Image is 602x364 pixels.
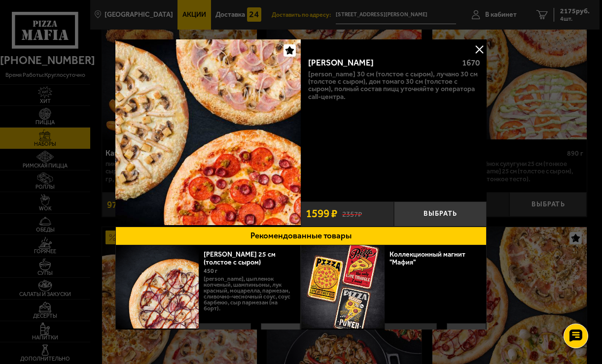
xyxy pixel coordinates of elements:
div: [PERSON_NAME] [308,58,454,68]
button: Выбрать [447,323,486,341]
span: 1670 [462,58,480,67]
p: [PERSON_NAME], цыпленок копченый, шампиньоны, лук красный, моцарелла, пармезан, сливочно-чесночны... [204,276,293,311]
p: [PERSON_NAME] 30 см (толстое с сыром), Лучано 30 см (толстое с сыром), Дон Томаго 30 см (толстое ... [308,70,480,100]
button: Выбрать [394,201,487,227]
span: 450 г [204,267,217,274]
s: 2357 ₽ [342,209,362,218]
button: Рекомендованные товары [115,227,487,245]
a: [PERSON_NAME] 25 см (толстое с сыром) [204,250,276,266]
button: Выбрать [261,323,300,341]
strong: 599 ₽ [206,324,227,341]
span: 1599 ₽ [306,208,337,220]
strong: 29 ₽ [392,324,409,341]
a: Коллекционный магнит "Мафия" [390,250,465,266]
img: Хет Трик [115,39,301,225]
a: Хет Трик [115,39,301,227]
